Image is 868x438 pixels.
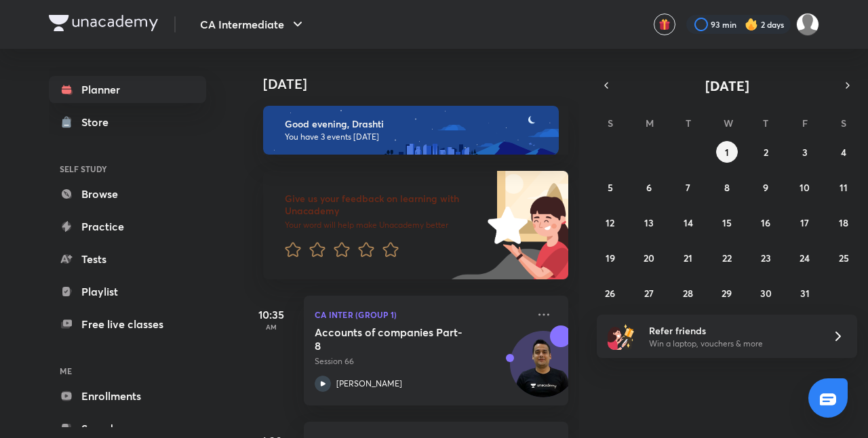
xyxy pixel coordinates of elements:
button: October 26, 2025 [599,282,621,304]
abbr: October 15, 2025 [722,216,732,229]
abbr: October 2, 2025 [764,146,768,159]
abbr: October 7, 2025 [686,181,690,194]
button: October 1, 2025 [716,141,738,163]
button: October 12, 2025 [599,212,621,233]
h5: Accounts of companies Part-8 [315,325,484,353]
button: October 7, 2025 [677,176,699,198]
button: CA Intermediate [192,11,314,38]
button: October 5, 2025 [599,176,621,198]
img: referral [608,323,635,350]
p: AM [244,323,298,331]
p: CA Inter (Group 1) [315,306,528,323]
abbr: Tuesday [686,117,691,130]
button: October 15, 2025 [716,212,738,233]
h6: SELF STUDY [49,157,206,180]
button: October 31, 2025 [794,282,816,304]
button: October 25, 2025 [833,247,854,268]
abbr: October 27, 2025 [644,287,654,300]
img: evening [263,106,559,155]
button: October 19, 2025 [599,247,621,268]
abbr: October 29, 2025 [722,287,732,300]
a: Enrollments [49,382,206,410]
abbr: October 22, 2025 [722,252,732,264]
img: feedback_image [441,171,568,279]
h4: [DATE] [263,76,582,92]
button: October 27, 2025 [638,282,660,304]
abbr: Monday [646,117,654,130]
p: Session 66 [315,355,528,367]
button: October 21, 2025 [677,247,699,268]
a: Playlist [49,278,206,305]
abbr: October 8, 2025 [724,181,730,194]
p: Your word will help make Unacademy better [285,220,483,231]
abbr: October 16, 2025 [761,216,770,229]
div: Store [81,114,117,130]
img: Drashti Patel [796,13,819,36]
button: October 4, 2025 [833,141,854,163]
img: Avatar [511,338,576,403]
button: October 29, 2025 [716,282,738,304]
button: October 3, 2025 [794,141,816,163]
button: October 24, 2025 [794,247,816,268]
abbr: October 14, 2025 [684,216,693,229]
a: Free live classes [49,311,206,338]
button: October 17, 2025 [794,212,816,233]
a: Company Logo [49,15,158,35]
abbr: October 4, 2025 [841,146,846,159]
button: October 6, 2025 [638,176,660,198]
abbr: October 9, 2025 [763,181,768,194]
abbr: Saturday [841,117,846,130]
abbr: October 18, 2025 [839,216,848,229]
a: Tests [49,245,206,273]
a: Store [49,108,206,136]
abbr: October 10, 2025 [800,181,810,194]
img: Company Logo [49,15,158,31]
abbr: October 21, 2025 [684,252,692,264]
abbr: October 5, 2025 [608,181,613,194]
button: October 23, 2025 [755,247,776,268]
h5: 10:35 [244,306,298,323]
button: October 16, 2025 [755,212,776,233]
button: October 13, 2025 [638,212,660,233]
button: [DATE] [616,76,838,95]
abbr: Wednesday [724,117,733,130]
abbr: Sunday [608,117,613,130]
img: streak [745,18,758,31]
p: [PERSON_NAME] [336,378,402,390]
a: Browse [49,180,206,207]
button: October 22, 2025 [716,247,738,268]
abbr: October 19, 2025 [606,252,615,264]
button: October 20, 2025 [638,247,660,268]
abbr: October 30, 2025 [760,287,772,300]
a: Practice [49,213,206,240]
abbr: October 6, 2025 [646,181,652,194]
button: October 11, 2025 [833,176,854,198]
abbr: Thursday [763,117,768,130]
abbr: October 23, 2025 [761,252,771,264]
button: October 18, 2025 [833,212,854,233]
abbr: October 26, 2025 [605,287,615,300]
abbr: October 25, 2025 [839,252,849,264]
p: Win a laptop, vouchers & more [649,338,816,350]
p: You have 3 events [DATE] [285,132,547,142]
button: October 28, 2025 [677,282,699,304]
a: Planner [49,76,206,103]
abbr: Friday [802,117,808,130]
h6: Refer friends [649,323,816,338]
button: October 30, 2025 [755,282,776,304]
abbr: October 3, 2025 [802,146,808,159]
h6: ME [49,359,206,382]
abbr: October 24, 2025 [800,252,810,264]
button: October 2, 2025 [755,141,776,163]
abbr: October 11, 2025 [840,181,848,194]
abbr: October 20, 2025 [644,252,654,264]
button: avatar [654,14,675,35]
img: avatar [658,18,671,31]
abbr: October 13, 2025 [644,216,654,229]
button: October 14, 2025 [677,212,699,233]
h6: Good evening, Drashti [285,118,547,130]
button: October 9, 2025 [755,176,776,198]
button: October 8, 2025 [716,176,738,198]
abbr: October 31, 2025 [800,287,810,300]
abbr: October 1, 2025 [725,146,729,159]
